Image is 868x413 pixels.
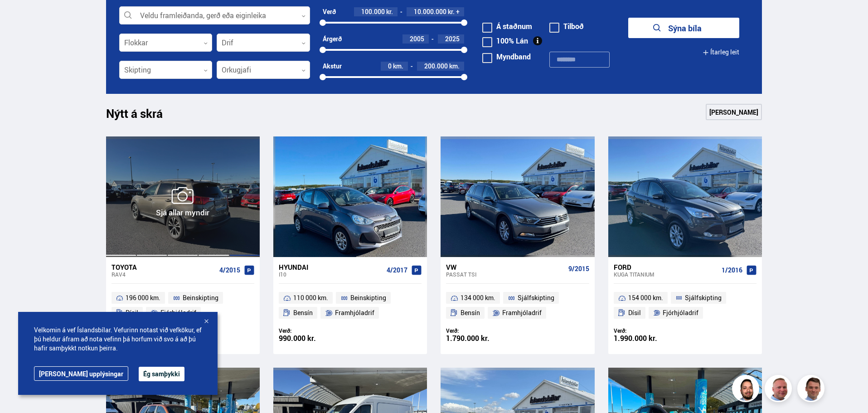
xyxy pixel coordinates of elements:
[614,271,718,277] div: Kuga TITANIUM
[446,263,564,271] div: VW
[386,8,393,15] span: kr.
[350,292,386,303] span: Beinskipting
[112,263,216,271] div: Toyota
[279,271,383,277] div: i10
[456,8,460,15] span: +
[449,63,460,70] span: km.
[387,267,407,274] span: 4/2017
[706,104,762,120] a: [PERSON_NAME]
[799,376,826,403] img: FbJEzSuNWCJXmdc-.webp
[424,62,448,70] span: 200.000
[441,257,594,354] a: VW Passat TSI 9/2015 134 000 km. Sjálfskipting Bensín Framhjóladrif Verð: 1.790.000 kr.
[518,292,554,303] span: Sjálfskipting
[393,63,403,70] span: km.
[549,23,584,30] label: Tilboð
[614,327,685,334] div: Verð:
[279,335,350,342] div: 990.000 kr.
[183,292,218,303] span: Beinskipting
[614,335,685,342] div: 1.990.000 kr.
[279,263,383,271] div: Hyundai
[323,8,336,15] div: Verð
[482,37,528,44] label: 100% Lán
[293,307,313,318] span: Bensín
[126,307,138,318] span: Dísil
[279,327,350,334] div: Verð:
[733,376,761,403] img: nhp88E3Fdnt1Opn2.png
[160,307,196,318] span: Fjórhjóladrif
[614,263,718,271] div: Ford
[273,257,427,354] a: Hyundai i10 4/2017 110 000 km. Beinskipting Bensín Framhjóladrif Verð: 990.000 kr.
[446,335,518,342] div: 1.790.000 kr.
[461,307,480,318] span: Bensín
[628,307,641,318] span: Dísil
[628,292,663,303] span: 154 000 km.
[219,267,240,274] span: 4/2015
[663,307,698,318] span: Fjórhjóladrif
[568,265,589,272] span: 9/2015
[703,42,739,63] button: Ítarleg leit
[106,257,260,354] a: Toyota RAV4 4/2015 196 000 km. Beinskipting Dísil Fjórhjóladrif Verð: 1.690.000 kr.
[34,326,202,353] span: Velkomin á vef Íslandsbílar. Vefurinn notast við vefkökur, ef þú heldur áfram að nota vefinn þá h...
[323,63,342,70] div: Akstur
[361,7,385,16] span: 100.000
[139,367,184,381] button: Ég samþykki
[766,376,793,403] img: siFngHWaQ9KaOqBr.png
[34,366,128,381] a: [PERSON_NAME] upplýsingar
[446,271,564,277] div: Passat TSI
[628,18,739,38] button: Sýna bíla
[722,267,742,274] span: 1/2016
[482,53,531,60] label: Myndband
[448,8,455,15] span: kr.
[126,292,160,303] span: 196 000 km.
[388,62,392,70] span: 0
[608,257,762,354] a: Ford Kuga TITANIUM 1/2016 154 000 km. Sjálfskipting Dísil Fjórhjóladrif Verð: 1.990.000 kr.
[7,4,34,31] button: Opna LiveChat spjallviðmót
[482,23,532,30] label: Á staðnum
[293,292,328,303] span: 110 000 km.
[112,271,216,277] div: RAV4
[461,292,495,303] span: 134 000 km.
[323,35,342,43] div: Árgerð
[335,307,374,318] span: Framhjóladrif
[106,107,179,126] h1: Nýtt á skrá
[685,292,722,303] span: Sjálfskipting
[445,34,460,43] span: 2025
[502,307,542,318] span: Framhjóladrif
[414,7,446,16] span: 10.000.000
[410,34,424,43] span: 2005
[446,327,518,334] div: Verð:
